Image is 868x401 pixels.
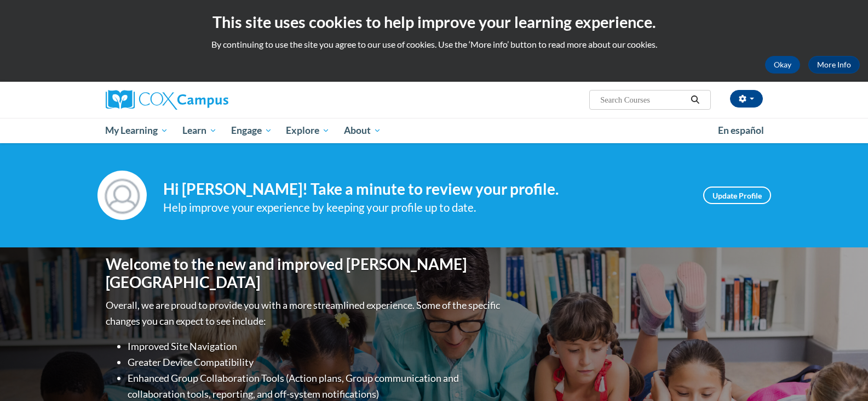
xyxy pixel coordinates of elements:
span: En español [718,125,764,136]
a: En español [711,119,771,142]
h2: This site uses cookies to help improve your learning experience. [8,11,860,33]
span: My Learning [105,124,168,137]
span: Engage [231,124,272,137]
h1: Welcome to the new and improved [PERSON_NAME][GEOGRAPHIC_DATA] [106,255,503,292]
span: Explore [286,124,330,137]
li: Improved Site Navigation [128,338,503,354]
button: Account Settings [730,90,763,108]
h4: Hi [PERSON_NAME]! Take a minute to review your profile. [163,180,687,199]
a: Cox Campus [106,90,314,110]
div: Main menu [89,118,779,143]
img: Profile Image [97,171,147,220]
p: By continuing to use the site you agree to our use of cookies. Use the ‘More info’ button to read... [8,38,860,50]
button: Search [687,93,703,106]
a: My Learning [99,118,176,143]
button: Okay [765,56,800,74]
span: Learn [182,124,217,137]
a: Explore [279,118,337,143]
span: About [344,124,381,137]
a: Update Profile [703,187,771,204]
a: Learn [175,118,224,143]
li: Greater Device Compatibility [128,354,503,370]
input: Search Courses [599,93,687,106]
p: Overall, we are proud to provide you with a more streamlined experience. Some of the specific cha... [106,297,503,329]
a: About [337,118,388,143]
img: Cox Campus [106,90,228,110]
iframe: Button to launch messaging window [824,357,859,392]
div: Help improve your experience by keeping your profile up to date. [163,199,687,217]
a: Engage [224,118,279,143]
a: More Info [808,56,860,74]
